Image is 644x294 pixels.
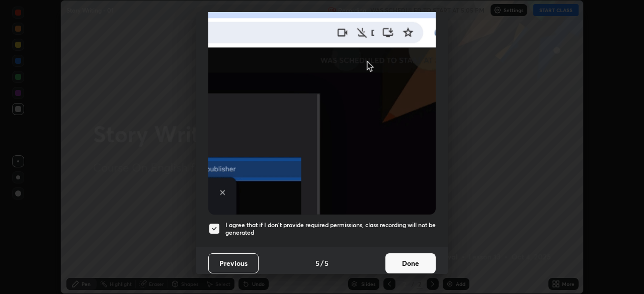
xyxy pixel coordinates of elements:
[385,253,436,273] button: Done
[225,221,436,237] h5: I agree that if I don't provide required permissions, class recording will not be generated
[320,258,324,268] h4: /
[315,258,319,268] h4: 5
[325,258,329,268] h4: 5
[208,253,259,273] button: Previous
